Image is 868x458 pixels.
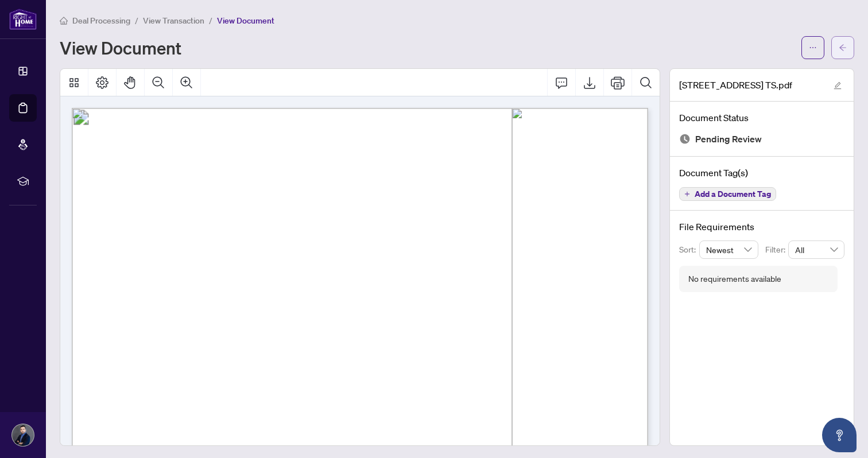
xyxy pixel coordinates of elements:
span: Pending Review [695,131,762,147]
div: No requirements available [688,273,781,285]
span: Add a Document Tag [695,190,771,198]
img: logo [9,9,37,30]
button: Open asap [822,418,857,452]
span: View Document [217,15,274,26]
span: edit [834,81,842,90]
span: home [60,17,68,25]
h4: Document Tag(s) [679,166,844,180]
button: Add a Document Tag [679,187,776,201]
span: arrow-left [839,44,847,52]
h4: File Requirements [679,220,844,234]
p: Sort: [679,243,699,256]
span: All [795,241,838,258]
h4: Document Status [679,111,844,125]
span: [STREET_ADDRESS] TS.pdf [679,78,792,92]
img: Profile Icon [12,424,34,446]
span: View Transaction [143,15,204,26]
li: / [135,14,138,27]
img: Document Status [679,133,691,145]
h1: View Document [60,38,181,57]
li: / [209,14,212,27]
span: Newest [706,241,752,258]
span: plus [684,191,690,197]
p: Filter: [765,243,788,256]
span: ellipsis [809,44,817,52]
span: Deal Processing [72,15,130,26]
